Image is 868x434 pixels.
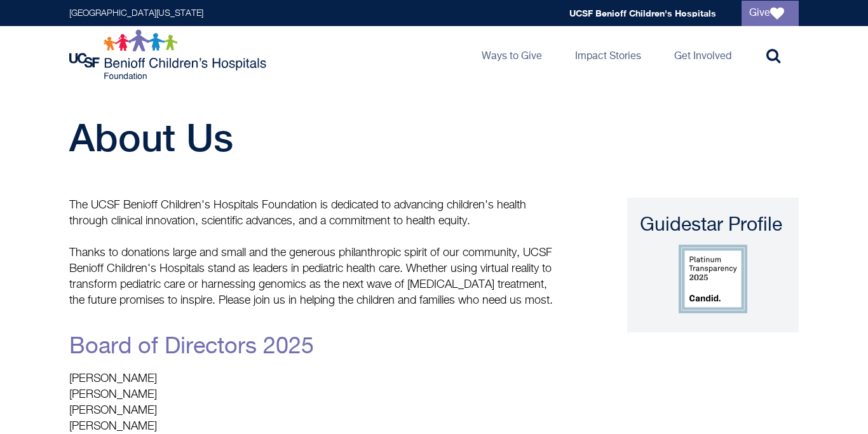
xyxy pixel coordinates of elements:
[664,26,742,83] a: Get Involved
[69,115,233,159] span: About Us
[69,245,559,309] p: Thanks to donations large and small and the generous philanthropic spirit of our community, UCSF ...
[640,213,786,238] div: Guidestar Profile
[679,245,747,313] img: Guidestar Profile logo
[69,9,203,18] a: [GEOGRAPHIC_DATA][US_STATE]
[69,29,269,80] img: Logo for UCSF Benioff Children's Hospitals Foundation
[569,8,716,18] a: UCSF Benioff Children's Hospitals
[471,26,552,83] a: Ways to Give
[742,1,799,26] a: Give
[69,336,314,358] a: Board of Directors 2025
[565,26,651,83] a: Impact Stories
[69,198,559,229] p: The UCSF Benioff Children's Hospitals Foundation is dedicated to advancing children's health thro...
